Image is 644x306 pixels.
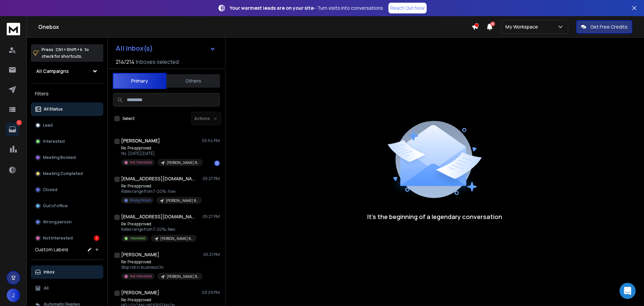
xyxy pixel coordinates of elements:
button: All Status [31,102,103,116]
p: Not Interested [130,274,152,279]
button: Out of office [31,199,103,213]
p: Re: Pre approved [121,183,202,189]
span: 50 [490,21,495,26]
button: All Inbox(s) [110,42,221,55]
p: Interested [43,139,65,144]
p: Rates range from 7-20%, fees [121,227,197,232]
h1: [EMAIL_ADDRESS][DOMAIN_NAME] [121,213,195,220]
span: Ctrl + Shift + k [55,46,83,53]
p: 05:21 PM [203,252,220,257]
button: Primary [113,73,166,89]
button: Lead [31,119,103,132]
span: 214 / 214 [116,58,135,66]
p: Meeting Booked [43,155,76,160]
p: My Workspace [505,24,541,30]
button: Interested [31,135,103,148]
p: Interested [130,236,146,241]
p: Out of office [43,203,68,209]
button: Wrong person [31,215,103,229]
h3: Inboxes selected [136,58,179,66]
p: Inbox [44,269,55,275]
div: 1 [214,161,220,166]
button: All [31,281,103,295]
p: Re: Pre approved [121,145,202,151]
button: Meeting Booked [31,151,103,164]
p: Press to check for shortcuts. [42,46,89,60]
p: 05:54 PM [202,138,220,143]
p: All [44,286,49,291]
p: 05:27 PM [203,176,220,181]
p: No. [DATE][DATE], [121,151,202,156]
p: Re: Pre approved [121,259,202,265]
button: J [7,289,20,302]
p: Not Interested [43,235,73,241]
p: All Status [44,106,63,112]
img: logo [7,23,20,35]
p: Re: Pre approved [121,297,197,303]
h1: [PERSON_NAME] [121,251,159,258]
p: Get Free Credits [590,24,628,30]
p: Not Interested [130,160,152,165]
p: Stop not in business On [121,265,202,270]
div: Open Intercom Messenger [620,283,636,299]
p: Rates range from 7-20%, how [121,189,202,194]
div: 1 [94,235,99,241]
p: Reach Out Now [390,5,425,11]
p: Wrong person [43,219,72,225]
label: Select [122,116,135,121]
p: Wrong Person [130,198,151,203]
p: [PERSON_NAME] Blast #433 [167,160,199,165]
p: – Turn visits into conversations [230,5,383,11]
p: [PERSON_NAME] Blast #433 [167,274,199,279]
p: 1 [16,120,22,125]
h1: [PERSON_NAME] [121,289,159,296]
button: Others [166,74,220,88]
button: Not Interested1 [31,231,103,245]
p: Re: Pre approved [121,221,197,227]
p: Meeting Completed [43,171,83,176]
p: 05:27 PM [203,214,220,219]
h1: All Campaigns [36,68,69,75]
p: [PERSON_NAME] Blast #433 [160,236,193,241]
p: [PERSON_NAME] Blast #433 [166,198,198,203]
button: All Campaigns [31,64,103,78]
button: Get Free Credits [576,20,632,34]
h1: [PERSON_NAME] [121,137,160,144]
p: Lead [43,123,53,128]
p: It’s the beginning of a legendary conversation [367,212,502,221]
h3: Filters [31,89,103,98]
h1: [EMAIL_ADDRESS][DOMAIN_NAME] [121,175,195,182]
strong: Your warmest leads are on your site [230,5,314,11]
p: Closed [43,187,57,192]
h3: Custom Labels [35,246,68,253]
a: 1 [6,123,19,136]
button: Inbox [31,265,103,279]
a: Reach Out Now [388,3,427,13]
p: 03:29 PM [202,290,220,295]
button: Meeting Completed [31,167,103,180]
h1: All Inbox(s) [116,45,153,52]
button: Closed [31,183,103,196]
h1: Onebox [38,23,472,31]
